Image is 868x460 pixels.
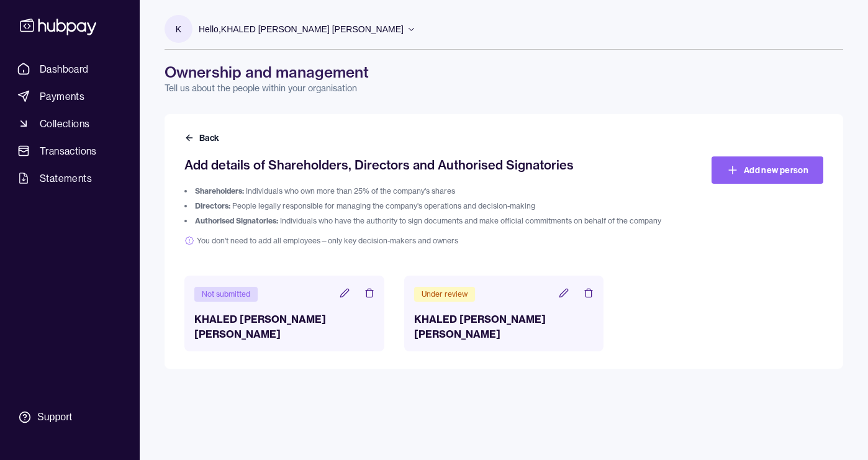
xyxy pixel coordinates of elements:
[12,85,127,107] a: Payments
[712,156,823,184] a: Add new person
[184,156,664,174] h2: Add details of Shareholders, Directors and Authorised Signatories
[414,287,475,302] div: Under review
[165,82,843,94] p: Tell us about the people within your organisation
[194,287,258,302] div: Not submitted
[12,58,127,80] a: Dashboard
[12,167,127,189] a: Statements
[165,62,843,82] h1: Ownership and management
[195,201,230,210] span: Directors:
[184,186,664,196] li: Individuals who own more than 25% of the company's shares
[195,216,278,225] span: Authorised Signatories:
[12,404,127,430] a: Support
[40,171,92,186] span: Statements
[37,410,72,424] div: Support
[414,312,594,341] h3: KHALED [PERSON_NAME] [PERSON_NAME]
[40,116,89,131] span: Collections
[40,143,97,158] span: Transactions
[184,236,664,246] span: You don't need to add all employees—only key decision-makers and owners
[184,132,222,144] button: Back
[199,22,404,36] p: Hello, KHALED [PERSON_NAME] [PERSON_NAME]
[195,186,244,196] span: Shareholders:
[194,312,374,341] h3: KHALED [PERSON_NAME] [PERSON_NAME]
[184,216,664,226] li: Individuals who have the authority to sign documents and make official commitments on behalf of t...
[176,22,181,36] p: K
[184,201,664,211] li: People legally responsible for managing the company's operations and decision-making
[40,61,89,76] span: Dashboard
[12,112,127,135] a: Collections
[40,89,84,104] span: Payments
[12,140,127,162] a: Transactions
